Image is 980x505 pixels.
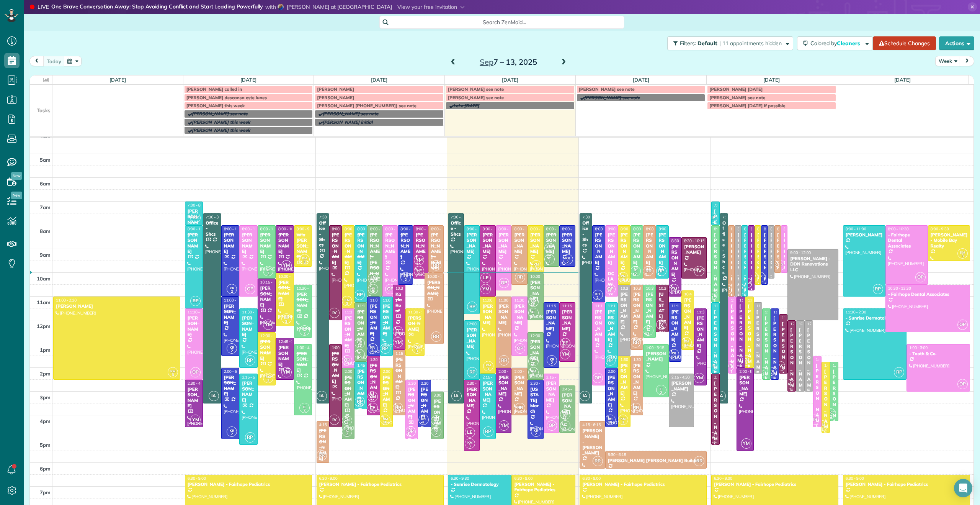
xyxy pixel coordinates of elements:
[765,310,786,315] span: 11:30 - 2:30
[393,337,403,348] span: YM
[731,298,751,303] span: 11:00 - 2:15
[584,95,640,100] span: [PERSON_NAME] see note
[621,286,641,291] span: 10:30 - 1:30
[684,244,704,255] div: [PERSON_NAME]
[737,232,739,304] div: [PERSON_NAME]
[888,226,909,231] span: 8:00 - 10:30
[719,40,782,47] span: | 11 appointments hidden
[498,298,519,303] span: 11:00 - 2:00
[656,320,666,330] span: IV
[582,220,590,248] div: Office - Shcs
[224,298,245,303] span: 11:00 - 1:30
[224,226,245,231] span: 8:00 - 11:00
[467,302,477,312] span: RP
[714,303,735,308] span: 11:15 - 2:15
[633,232,641,265] div: [PERSON_NAME]
[873,284,883,294] span: RP
[545,248,554,255] small: 3
[317,86,354,92] span: [PERSON_NAME]
[684,297,692,330] div: [PERSON_NAME]
[368,277,378,284] small: 3
[242,315,255,338] div: [PERSON_NAME]
[709,86,763,92] span: [PERSON_NAME] [DATE]
[499,278,509,288] span: OP
[303,327,306,331] span: IC
[278,274,301,279] span: 10:00 - 12:15
[242,232,255,254] div: [PERSON_NAME]
[482,303,493,326] div: [PERSON_NAME]
[187,315,201,338] div: [PERSON_NAME]
[707,294,717,302] small: 2
[260,232,273,254] div: [PERSON_NAME]
[739,298,760,303] span: 11:00 - 2:00
[188,226,208,231] span: 8:00 - 11:30
[797,36,873,50] button: Colored byCleaners
[357,303,378,308] span: 11:15 - 1:45
[790,321,811,326] span: 12:00 - 3:00
[453,103,479,108] span: LeLe [DATE]
[230,286,234,290] span: KR
[317,103,416,108] span: [PERSON_NAME] [PHONE_NUMBER]) see note
[960,56,974,66] button: next
[837,40,861,47] span: Cleaners
[707,213,717,223] span: RP
[514,298,535,303] span: 11:00 - 1:30
[317,95,354,100] span: [PERSON_NAME]
[529,301,538,308] small: 3
[595,309,603,342] div: [PERSON_NAME]
[282,318,291,325] small: 3
[467,321,487,326] span: 12:00 - 2:30
[888,292,968,297] div: - Fairhope Dental Associates
[467,226,487,231] span: 8:00 - 11:45
[714,232,717,304] div: [PERSON_NAME]
[711,292,714,296] span: IC
[799,321,819,326] span: 12:00 - 3:00
[227,288,237,295] small: 2
[939,36,974,50] button: Actions
[319,220,327,248] div: Office - Shcs
[634,268,637,272] span: IC
[644,330,653,337] small: 2
[563,259,573,266] small: 2
[608,232,616,293] div: [PERSON_NAME] - DC LAWN
[530,333,551,338] span: 12:30 - 2:30
[431,331,441,342] span: RR
[344,232,352,265] div: [PERSON_NAME]
[737,226,758,231] span: 8:00 - 11:00
[530,274,553,279] span: 10:00 - 12:00
[714,226,735,231] span: 8:00 - 11:15
[242,310,263,315] span: 11:30 - 2:00
[431,232,441,315] div: [PERSON_NAME] - Baldwin County Home Builders Assn
[658,232,666,265] div: [PERSON_NAME]
[297,286,320,291] span: 10:30 - 12:45
[401,276,410,284] small: 2
[888,232,926,249] div: - Fairhope Dental Associates
[773,315,777,387] div: [PERSON_NAME]
[582,215,601,220] span: 7:30 - 3:30
[263,271,273,278] small: 2
[370,226,390,231] span: 8:00 - 11:00
[694,266,704,276] span: IV
[383,298,403,303] span: 11:00 - 1:30
[608,303,629,308] span: 11:15 - 2:00
[714,203,732,208] span: 7:00 - 8:00
[714,309,717,381] div: [PERSON_NAME]
[684,292,705,297] span: 10:45 - 1:15
[810,40,863,47] span: Colored by
[448,86,504,92] span: [PERSON_NAME] see note
[546,309,557,331] div: [PERSON_NAME]
[562,309,573,331] div: [PERSON_NAME]
[545,259,554,266] small: 2
[466,232,478,254] div: [PERSON_NAME]
[807,321,828,326] span: 12:00 - 3:00
[807,327,811,399] div: [PERSON_NAME]
[431,260,441,271] span: RR
[245,284,255,294] span: OP
[530,226,551,231] span: 8:00 - 10:00
[633,292,641,325] div: [PERSON_NAME]
[680,40,696,47] span: Filters:
[529,312,538,319] small: 2
[329,308,340,318] span: IV
[958,252,967,260] small: 3
[671,244,679,277] div: [PERSON_NAME]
